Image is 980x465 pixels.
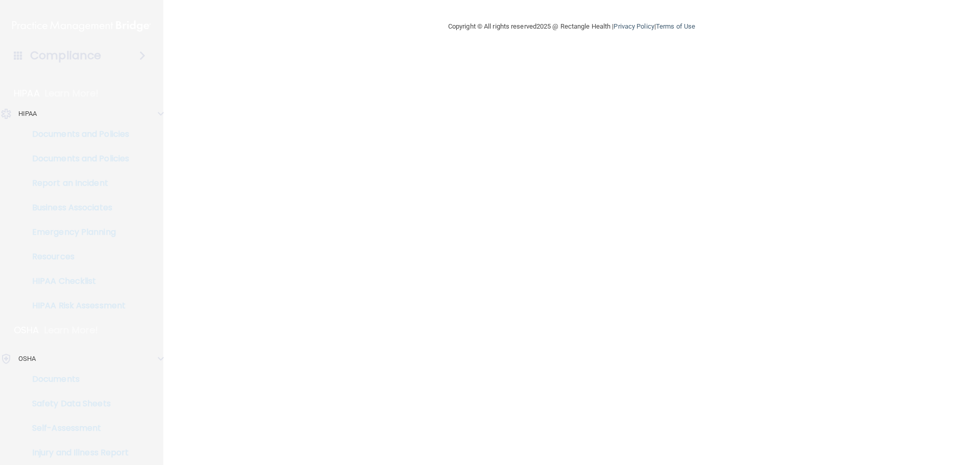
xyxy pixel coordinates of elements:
a: Terms of Use [656,22,695,30]
h4: Compliance [30,48,101,63]
p: Emergency Planning [7,227,146,237]
p: HIPAA Checklist [7,276,146,286]
p: Self-Assessment [7,423,146,433]
p: Resources [7,252,146,262]
img: PMB logo [12,16,151,36]
p: Report an Incident [7,178,146,188]
p: OSHA [14,324,39,336]
p: Learn More! [45,87,99,100]
p: Business Associates [7,203,146,213]
p: Documents and Policies [7,154,146,164]
p: Documents [7,374,146,384]
div: Copyright © All rights reserved 2025 @ Rectangle Health | | [385,10,758,43]
p: Learn More! [44,324,99,336]
p: Injury and Illness Report [7,448,146,458]
p: HIPAA [14,87,40,100]
a: Privacy Policy [614,22,654,30]
p: Safety Data Sheets [7,399,146,409]
p: Documents and Policies [7,129,146,139]
p: HIPAA Risk Assessment [7,301,146,311]
p: HIPAA [18,108,37,120]
p: OSHA [18,353,36,365]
